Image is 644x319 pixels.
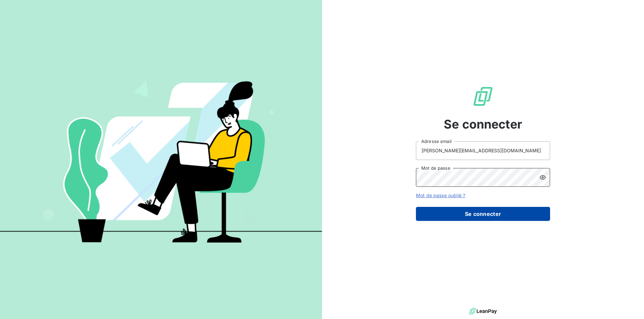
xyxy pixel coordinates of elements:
[472,86,494,107] img: Logo LeanPay
[416,207,550,221] button: Se connecter
[469,306,497,316] img: logo
[416,141,550,160] input: placeholder
[444,115,522,133] span: Se connecter
[416,192,465,198] a: Mot de passe oublié ?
